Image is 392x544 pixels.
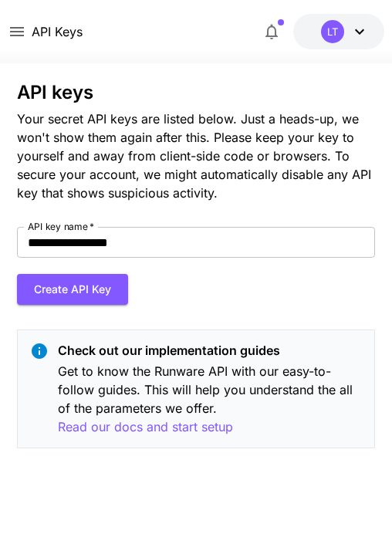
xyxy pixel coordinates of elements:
button: Create API Key [17,274,128,306]
a: API Keys [32,22,83,41]
div: LT [321,20,344,43]
label: API key name [28,220,94,233]
nav: breadcrumb [32,22,83,41]
p: Check out our implementation guides [58,341,361,360]
p: Your secret API keys are listed below. Just a heads-up, we won't show them again after this. Plea... [17,110,374,202]
button: $0.05LT [293,14,384,49]
button: Read our docs and start setup [58,417,233,437]
p: Get to know the Runware API with our easy-to-follow guides. This will help you understand the all... [58,362,361,437]
h3: API keys [17,82,374,103]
